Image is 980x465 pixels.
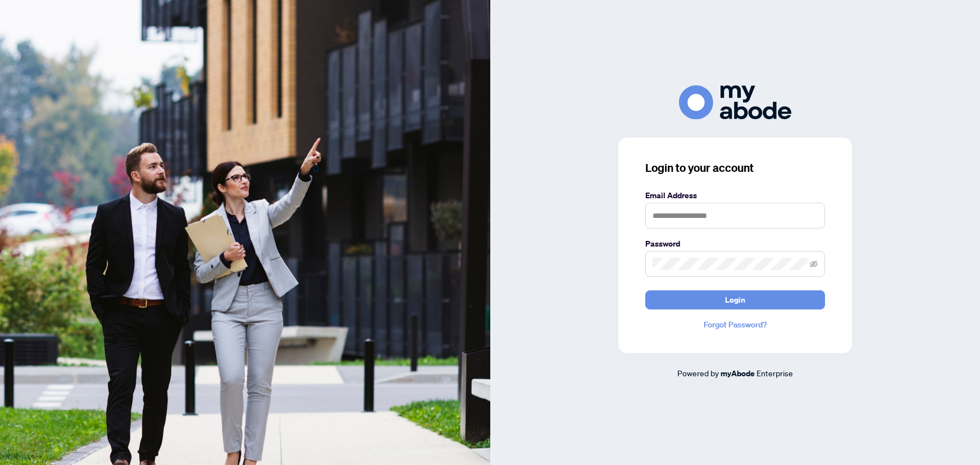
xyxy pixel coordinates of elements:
span: Login [725,291,745,309]
span: Enterprise [756,368,793,378]
span: Powered by [677,368,719,378]
label: Email Address [645,189,825,202]
label: Password [645,238,825,250]
h3: Login to your account [645,160,825,176]
a: Forgot Password? [645,318,825,331]
img: ma-logo [679,85,791,120]
button: Login [645,290,825,309]
a: myAbode [721,367,755,380]
span: eye-invisible [810,260,818,268]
